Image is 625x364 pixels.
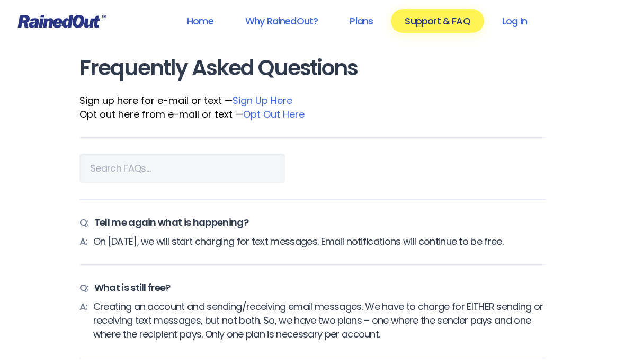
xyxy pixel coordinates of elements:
[79,235,88,248] span: A:
[173,9,227,33] a: Home
[94,281,171,295] span: What is still free?
[93,235,503,248] span: On [DATE], we will start charging for text messages. Email notifications will continue to be free.
[79,281,89,295] span: Q:
[94,216,248,229] span: Tell me again what is happening?
[79,56,546,80] h1: Frequently Asked Questions
[79,300,88,341] span: A:
[79,108,546,121] div: Opt out here from e-mail or text —
[93,300,546,341] span: Creating an account and sending/receiving email messages. We have to charge for EITHER sending or...
[79,154,285,183] input: Search FAQs…
[488,9,541,33] a: Log In
[231,9,332,33] a: Why RainedOut?
[79,94,546,108] div: Sign up here for e-mail or text —
[233,94,292,107] a: Sign Up Here
[243,108,305,121] a: Opt Out Here
[79,216,89,229] span: Q:
[391,9,484,33] a: Support & FAQ
[336,9,387,33] a: Plans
